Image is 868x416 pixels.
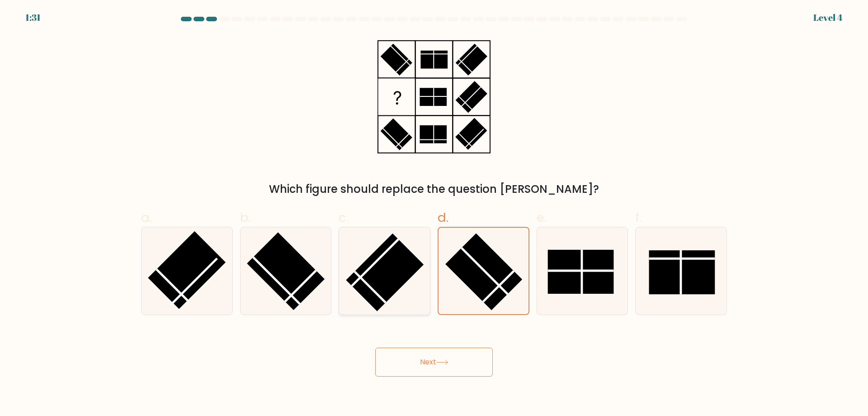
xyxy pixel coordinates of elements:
div: 1:31 [25,11,41,24]
span: b. [240,209,251,226]
span: f. [635,209,642,226]
div: Level 4 [813,11,843,24]
span: a. [141,209,152,226]
button: Next [375,348,493,377]
span: c. [339,209,349,226]
div: Which figure should replace the question [PERSON_NAME]? [146,181,722,197]
span: e. [537,209,547,226]
span: d. [438,209,448,226]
